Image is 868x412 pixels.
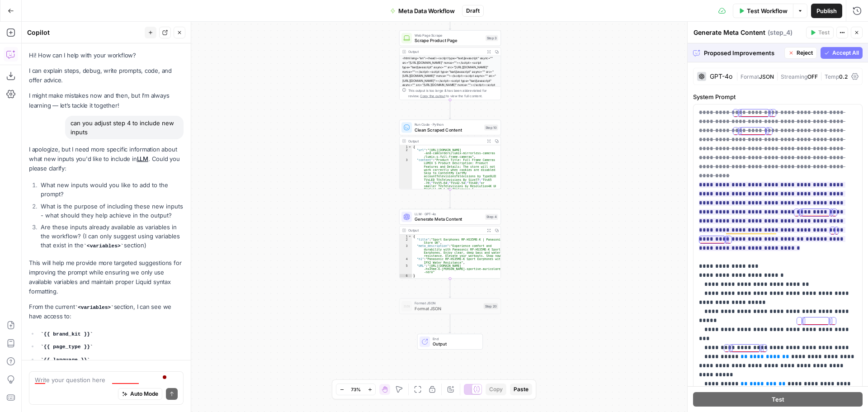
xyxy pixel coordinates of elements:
[400,235,412,238] div: 1
[816,6,837,15] span: Publish
[772,395,784,404] span: Test
[774,71,781,81] span: |
[385,4,460,18] button: Meta Data Workflow
[29,51,184,60] p: Hi! How can I help with your workflow?
[408,88,498,98] div: This output is too large & has been abbreviated for review. to view the full content.
[38,202,184,220] li: What is the purpose of including these new inputs - what should they help achieve in the output?
[408,49,483,54] div: Output
[29,91,184,110] p: I might make mistakes now and then, but I’m always learning — let’s tackle it together!
[449,279,451,298] g: Edge from step_4 to step_20
[759,73,774,80] span: JSON
[351,386,361,393] span: 73%
[449,314,451,333] g: Edge from step_20 to end
[84,243,124,249] code: <variables>
[398,6,455,15] span: Meta Data Workflow
[710,73,732,80] div: GPT-4o
[797,49,813,57] span: Reject
[399,209,501,279] div: LLM · GPT-4oGenerate Meta ContentStep 4Output{ "title":"Sport Earphones RP-HS35ME-K | Panasonic S...
[415,211,482,217] span: LLM · GPT-4o
[399,30,501,100] div: Web Page ScrapeScrape Product PageStep 3Output<html lang="en"><head><script type="text/javascript...
[693,92,863,101] label: System Prompt
[29,302,184,322] p: From the current section, I can see we have access to:
[415,301,481,306] span: Format JSON
[400,145,412,148] div: 1
[433,336,477,341] span: End
[118,388,162,400] button: Auto Mode
[415,122,481,128] span: Run Code · Python
[130,390,158,398] span: Auto Mode
[485,214,498,220] div: Step 4
[408,227,483,233] div: Output
[514,385,528,393] span: Paste
[415,37,483,44] span: Scrape Product Page
[399,119,501,189] div: Run Code · PythonClean Scraped ContentStep 10Output{ "url":"[URL][DOMAIN_NAME] -and-camcorders/lu...
[781,73,807,80] span: Streaming
[400,245,412,258] div: 3
[29,258,184,297] p: This will help me provide more targeted suggestions for improving the prompt while ensuring we on...
[400,258,412,265] div: 4
[400,264,412,274] div: 5
[484,124,498,130] div: Step 10
[400,274,412,277] div: 6
[818,28,830,37] span: Test
[38,223,184,251] li: Are these inputs already available as variables in the workflow? (I can only suggest using variab...
[27,28,142,37] div: Copilot
[41,357,90,363] code: {{ language }}
[486,384,506,395] button: Copy
[433,341,477,347] span: Output
[38,180,184,199] li: What new inputs would you like to add to the prompt?
[693,392,863,407] button: Test
[75,305,114,310] code: <variables>
[741,73,759,80] span: Format
[768,28,793,37] span: ( step_4 )
[137,155,148,162] a: LLM
[466,7,480,15] span: Draft
[449,100,451,119] g: Edge from step_3 to step_10
[693,28,765,37] textarea: Generate Meta Content
[747,6,788,15] span: Test Workflow
[408,145,412,148] span: Toggle code folding, rows 1 through 4
[736,71,741,81] span: |
[408,235,412,238] span: Toggle code folding, rows 1 through 6
[399,298,501,314] div: Format JSONFormat JSONStep 20
[400,56,501,96] div: <html lang="en"><head><script type="text/javascript" async="" src="[URL][DOMAIN_NAME]" nonce=""><...
[825,73,839,80] span: Temp
[400,148,412,158] div: 2
[839,73,848,80] span: 0.2
[807,73,818,80] span: OFF
[784,47,817,59] button: Reject
[420,94,445,98] span: Copy the output
[484,303,498,309] div: Step 20
[733,4,793,18] button: Test Workflow
[449,189,451,208] g: Edge from step_10 to step_4
[41,344,93,350] code: {{ page_type }}
[449,10,451,29] g: Edge from start to step_3
[486,35,498,41] div: Step 3
[489,385,503,393] span: Copy
[832,49,859,57] span: Accept All
[29,66,184,85] p: I can explain steps, debug, write prompts, code, and offer advice.
[821,47,863,59] button: Accept All
[818,71,825,81] span: |
[811,4,842,18] button: Publish
[29,145,184,173] p: I apologize, but I need more specific information about what new inputs you'd like to include in ...
[806,27,834,38] button: Test
[399,334,501,350] div: EndOutput
[510,384,532,395] button: Paste
[41,331,93,337] code: {{ brand_kit }}
[415,305,481,312] span: Format JSON
[415,216,482,223] span: Generate Meta Content
[408,138,483,144] div: Output
[65,116,184,139] div: can you adjust step 4 to include new inputs
[704,48,781,57] span: Proposed Improvements
[415,33,483,38] span: Web Page Scrape
[400,238,412,245] div: 2
[415,127,481,133] span: Clean Scraped Content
